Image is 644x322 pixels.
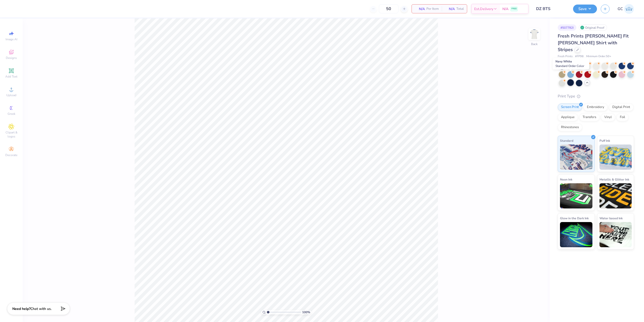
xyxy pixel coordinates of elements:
span: Upload [6,93,16,97]
img: Neon Ink [560,183,592,208]
div: Vinyl [601,114,615,121]
span: Chat with us. [30,306,52,311]
input: – – [379,4,398,13]
input: Untitled Design [532,4,569,14]
div: Applique [558,114,578,121]
div: Rhinestones [558,124,582,131]
span: Metallic & Glitter Ink [599,177,629,182]
span: Image AI [6,37,17,41]
span: Add Text [5,75,17,79]
div: Navy White [553,58,589,69]
a: GC [618,4,634,14]
span: Fresh Prints [PERSON_NAME] Fit [PERSON_NAME] Shirt with Stripes [558,33,629,53]
span: Per Item [426,6,439,12]
span: N/A [502,6,508,12]
span: Est. Delivery [474,6,493,12]
span: Designs [6,56,17,60]
span: Glow in the Dark Ink [560,216,589,221]
img: Gerard Christopher Trorres [624,4,634,14]
span: Fresh Prints [558,54,573,59]
span: Greek [8,112,15,116]
img: Puff Ink [599,145,632,170]
div: Digital Print [609,103,633,111]
span: Neon Ink [560,177,572,182]
span: 100 % [302,310,310,314]
span: Total [456,6,464,12]
strong: Need help? [12,306,30,311]
div: # 507782I [558,24,576,31]
div: Back [531,42,538,46]
button: Save [573,5,597,13]
img: Glow in the Dark Ink [560,222,592,247]
img: Back [529,29,539,39]
span: FREE [511,7,517,11]
div: Transfers [579,114,599,121]
span: GC [618,6,623,12]
span: Puff Ink [599,138,610,143]
img: Water based Ink [599,222,632,247]
div: Screen Print [558,103,582,111]
span: Standard [560,138,573,143]
span: N/A [415,6,425,12]
span: # FP98 [575,54,584,59]
span: Minimum Order: 50 + [586,54,611,59]
span: N/A [445,6,455,12]
div: Print Type [558,93,634,99]
span: Clipart & logos [3,130,20,138]
div: Embroidery [584,103,608,111]
span: Decorate [5,153,17,157]
div: Original Proof [579,24,607,31]
img: Standard [560,145,592,170]
div: Foil [617,114,628,121]
span: Water based Ink [599,216,623,221]
span: Standard Order Color [555,64,584,68]
img: Metallic & Glitter Ink [599,183,632,208]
